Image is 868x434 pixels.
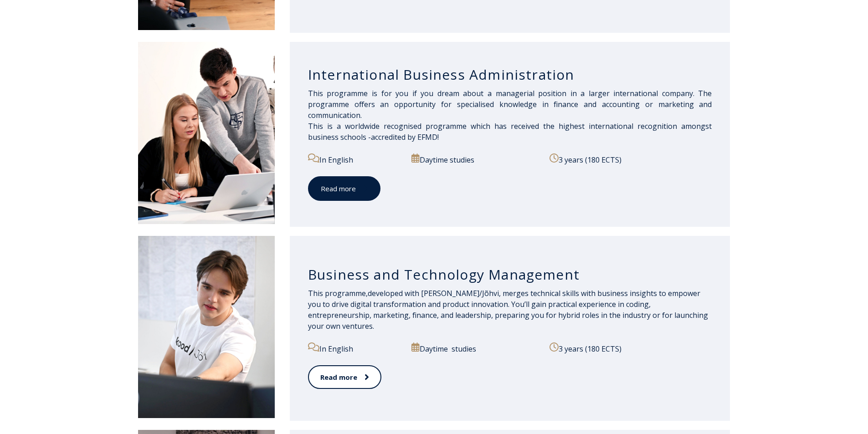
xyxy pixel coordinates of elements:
[308,288,368,298] span: This programme,
[138,42,275,224] img: International Business Administration
[308,88,712,142] span: This programme is for you if you dream about a managerial position in a larger international comp...
[138,236,275,418] img: Business and Technology Management
[308,342,401,354] p: In English
[308,153,401,165] p: In English
[308,266,712,283] h3: Business and Technology Management
[308,288,712,332] p: developed with [PERSON_NAME]/Jõhvi, merges technical skills with business insights to empower you...
[411,153,539,165] p: Daytime studies
[550,153,712,165] p: 3 years (180 ECTS)
[308,66,712,83] h3: International Business Administration
[550,342,712,354] p: 3 years (180 ECTS)
[371,132,437,142] a: accredited by EFMD
[308,365,381,389] a: Read more
[411,342,539,354] p: Daytime studies
[308,176,380,201] a: Read more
